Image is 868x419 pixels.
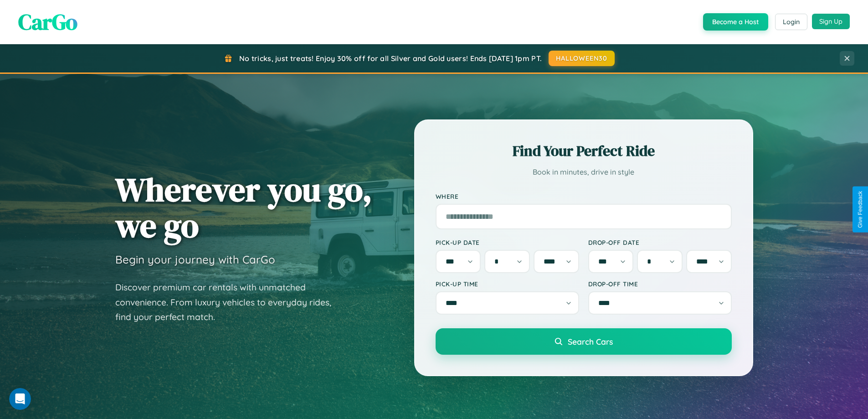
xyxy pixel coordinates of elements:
label: Pick-up Time [436,280,579,288]
h2: Find Your Perfect Ride [436,141,732,161]
iframe: Intercom live chat [9,388,31,410]
p: Discover premium car rentals with unmatched convenience. From luxury vehicles to everyday rides, ... [115,280,343,325]
label: Where [436,192,732,200]
button: Sign Up [812,14,850,29]
label: Pick-up Date [436,238,579,246]
button: HALLOWEEN30 [549,51,615,66]
span: CarGo [18,7,77,37]
p: Book in minutes, drive in style [436,166,732,179]
label: Drop-off Time [588,280,732,288]
span: No tricks, just treats! Enjoy 30% off for all Silver and Gold users! Ends [DATE] 1pm PT. [239,54,542,63]
button: Become a Host [703,13,768,31]
button: Search Cars [436,328,732,355]
h3: Begin your journey with CarGo [115,253,275,266]
div: Give Feedback [857,191,863,228]
span: Search Cars [568,336,613,347]
label: Drop-off Date [588,238,732,246]
button: Login [775,14,807,30]
h1: Wherever you go, we go [115,171,372,243]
